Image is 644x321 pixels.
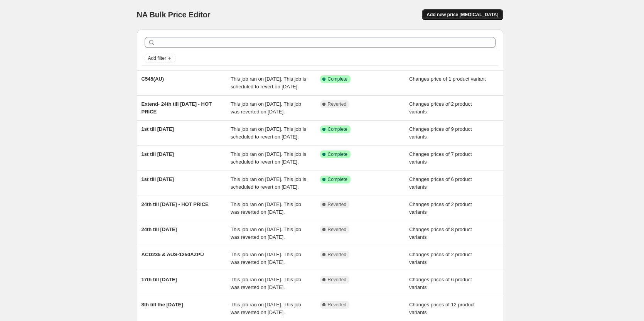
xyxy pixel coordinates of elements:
[422,9,503,20] button: Add new price [MEDICAL_DATA]
[231,226,301,240] span: This job ran on [DATE]. This job was reverted on [DATE].
[231,101,301,115] span: This job ran on [DATE]. This job was reverted on [DATE].
[231,252,301,265] span: This job ran on [DATE]. This job was reverted on [DATE].
[409,302,475,315] span: Changes prices of 12 product variants
[145,54,175,63] button: Add filter
[409,277,472,290] span: Changes prices of 6 product variants
[231,176,306,190] span: This job ran on [DATE]. This job is scheduled to revert on [DATE].
[231,126,306,140] span: This job ran on [DATE]. This job is scheduled to revert on [DATE].
[142,277,177,282] span: 17th till [DATE]
[328,176,347,182] span: Complete
[328,126,347,132] span: Complete
[231,76,306,90] span: This job ran on [DATE]. This job is scheduled to revert on [DATE].
[328,101,347,107] span: Reverted
[142,226,177,232] span: 24th till [DATE]
[427,12,498,18] span: Add new price [MEDICAL_DATA]
[142,302,183,307] span: 8th till the [DATE]
[231,277,301,290] span: This job ran on [DATE]. This job was reverted on [DATE].
[137,10,211,19] span: NA Bulk Price Editor
[409,126,472,140] span: Changes prices of 9 product variants
[231,151,306,165] span: This job ran on [DATE]. This job is scheduled to revert on [DATE].
[142,201,209,207] span: 24th till [DATE] - HOT PRICE
[409,226,472,240] span: Changes prices of 8 product variants
[409,201,472,215] span: Changes prices of 2 product variants
[328,76,347,82] span: Complete
[142,101,212,115] span: Extend- 24th till [DATE] - HOT PRICE
[142,252,204,257] span: ACD235 & AUS-1250AZPU
[142,126,174,132] span: 1st till [DATE]
[148,55,166,61] span: Add filter
[409,151,472,165] span: Changes prices of 7 product variants
[328,201,347,208] span: Reverted
[142,76,164,82] span: C545(AU)
[328,226,347,233] span: Reverted
[328,302,347,308] span: Reverted
[142,151,174,157] span: 1st till [DATE]
[409,252,472,265] span: Changes prices of 2 product variants
[328,151,347,157] span: Complete
[231,201,301,215] span: This job ran on [DATE]. This job was reverted on [DATE].
[328,277,347,283] span: Reverted
[409,176,472,190] span: Changes prices of 6 product variants
[231,302,301,315] span: This job ran on [DATE]. This job was reverted on [DATE].
[142,176,174,182] span: 1st till [DATE]
[409,76,486,82] span: Changes price of 1 product variant
[328,252,347,258] span: Reverted
[409,101,472,115] span: Changes prices of 2 product variants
